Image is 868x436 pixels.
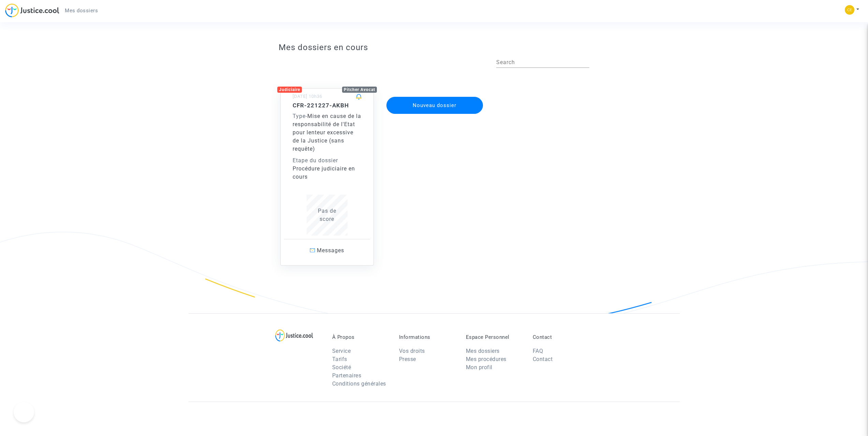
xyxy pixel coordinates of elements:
[332,356,347,362] a: Tarifs
[332,334,389,340] p: À Propos
[466,334,523,340] p: Espace Personnel
[293,113,361,152] span: Mise en cause de la responsabilité de l'Etat pour lenteur excessive de la Justice (sans requête)
[293,113,307,119] span: -
[277,87,302,93] div: Judiciaire
[275,329,313,342] img: logo-lg.svg
[59,5,103,16] a: Mes dossiers
[279,43,589,52] h3: Mes dossiers en cours
[274,75,381,266] a: JudiciairePitcher Avocat[DATE] 10h36CFR-221227-AKBHType-Mise en cause de la responsabilité de l'E...
[293,156,362,165] div: Etape du dossier
[466,348,500,354] a: Mes dossiers
[342,87,377,93] div: Pitcher Avocat
[399,334,456,340] p: Informations
[386,97,483,114] button: Nouveau dossier
[293,94,322,99] small: [DATE] 10h36
[284,239,370,262] a: Messages
[5,3,59,17] img: jc-logo.svg
[332,372,362,379] a: Partenaires
[386,92,484,99] a: Nouveau dossier
[533,334,589,340] p: Contact
[14,402,34,422] iframe: Help Scout Beacon - Open
[399,348,425,354] a: Vos droits
[332,380,386,387] a: Conditions générales
[845,5,854,15] img: 70b35764f0b39c7e9062e7bc7525b0c6
[332,348,351,354] a: Service
[65,7,98,14] span: Mes dossiers
[293,113,306,119] span: Type
[318,208,336,222] span: Pas de score
[293,102,362,109] h5: CFR-221227-AKBH
[466,364,492,371] a: Mon profil
[317,247,344,254] span: Messages
[466,356,506,362] a: Mes procédures
[293,165,362,181] div: Procédure judiciaire en cours
[533,348,543,354] a: FAQ
[399,356,416,362] a: Presse
[332,364,351,371] a: Société
[533,356,553,362] a: Contact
